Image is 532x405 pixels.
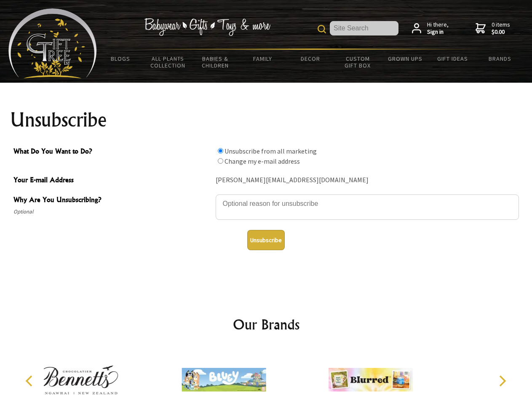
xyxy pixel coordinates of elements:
[427,28,449,36] strong: Sign in
[144,50,192,74] a: All Plants Collection
[21,372,40,390] button: Previous
[218,158,223,164] input: What Do You Want to Do?
[216,174,519,187] div: [PERSON_NAME][EMAIL_ADDRESS][DOMAIN_NAME]
[239,50,287,67] a: Family
[381,50,429,67] a: Grown Ups
[286,50,334,67] a: Decor
[8,8,97,78] img: Babyware - Gifts - Toys and more...
[144,18,270,36] img: Babywear - Gifts - Toys & more
[427,21,449,36] span: Hi there,
[318,25,326,33] img: product search
[225,157,300,165] label: Change my e-mail address
[429,50,476,67] a: Gift Ideas
[476,50,524,67] a: Brands
[492,21,510,36] span: 0 items
[13,175,211,187] span: Your E-mail Address
[13,194,211,207] span: Why Are You Unsubscribing?
[476,21,510,36] a: 0 items$0.00
[412,21,449,36] a: Hi there,Sign in
[492,28,510,36] strong: $0.00
[493,372,511,390] button: Next
[13,207,211,217] span: Optional
[247,230,285,250] button: Unsubscribe
[225,147,317,155] label: Unsubscribe from all marketing
[216,194,519,220] textarea: Why Are You Unsubscribing?
[97,50,144,67] a: BLOGS
[218,148,223,154] input: What Do You Want to Do?
[13,146,211,158] span: What Do You Want to Do?
[17,314,516,335] h2: Our Brands
[10,110,522,130] h1: Unsubscribe
[192,50,239,74] a: Babies & Children
[334,50,382,74] a: Custom Gift Box
[330,21,398,35] input: Site Search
